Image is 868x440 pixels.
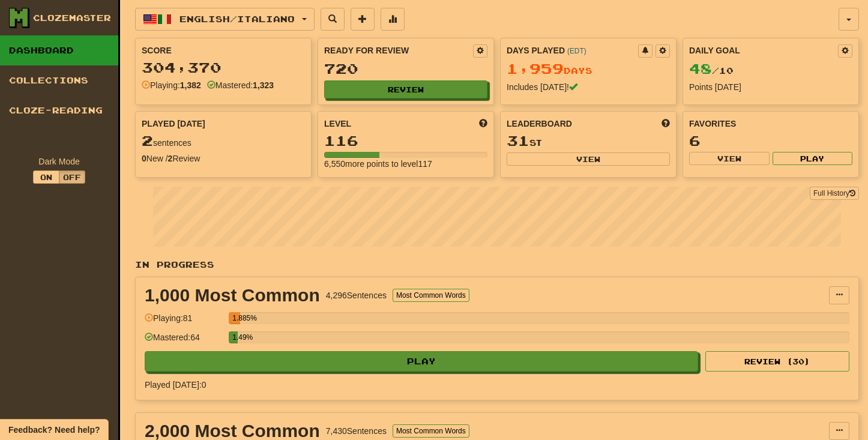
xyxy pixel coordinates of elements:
[689,65,734,76] span: / 10
[142,44,305,56] div: Score
[689,152,770,165] button: View
[479,118,487,130] span: Score more points to level up
[381,8,405,31] button: More stats
[321,8,345,31] button: Search sentences
[253,80,274,90] strong: 1,323
[324,80,487,98] button: Review
[689,60,712,77] span: 48
[689,44,838,58] div: Daily Goal
[393,424,469,438] button: Most Common Words
[145,331,223,351] div: Mastered: 64
[689,133,852,148] div: 6
[145,351,698,372] button: Play
[326,425,387,437] div: 7,430 Sentences
[324,61,487,76] div: 720
[135,259,859,271] p: In Progress
[507,118,572,130] span: Leaderboard
[135,8,315,31] button: English/Italiano
[180,80,201,90] strong: 1,382
[324,44,473,56] div: Ready for Review
[507,44,638,56] div: Days Played
[507,152,670,166] button: View
[567,47,586,55] a: (EDT)
[507,60,564,77] span: 1,959
[168,154,173,163] strong: 2
[689,118,852,130] div: Favorites
[232,312,240,324] div: 1.885%
[507,132,529,149] span: 31
[142,118,205,130] span: Played [DATE]
[33,12,111,24] div: Clozemaster
[507,133,670,149] div: st
[142,79,201,91] div: Playing:
[142,133,305,149] div: sentences
[33,170,59,184] button: On
[773,152,853,165] button: Play
[142,132,153,149] span: 2
[145,422,320,440] div: 2,000 Most Common
[59,170,85,184] button: Off
[8,424,100,436] span: Open feedback widget
[507,61,670,77] div: Day s
[145,380,206,390] span: Played [DATE]: 0
[662,118,670,130] span: This week in points, UTC
[142,60,305,75] div: 304,370
[324,118,351,130] span: Level
[324,133,487,148] div: 116
[393,289,469,302] button: Most Common Words
[507,81,670,93] div: Includes [DATE]!
[179,14,295,24] span: English / Italiano
[142,152,305,164] div: New / Review
[324,158,487,170] div: 6,550 more points to level 117
[142,154,146,163] strong: 0
[207,79,274,91] div: Mastered:
[326,289,387,301] div: 4,296 Sentences
[145,312,223,332] div: Playing: 81
[705,351,849,372] button: Review (30)
[689,81,852,93] div: Points [DATE]
[810,187,859,200] a: Full History
[9,155,109,167] div: Dark Mode
[232,331,238,343] div: 1.49%
[351,8,375,31] button: Add sentence to collection
[145,286,320,304] div: 1,000 Most Common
